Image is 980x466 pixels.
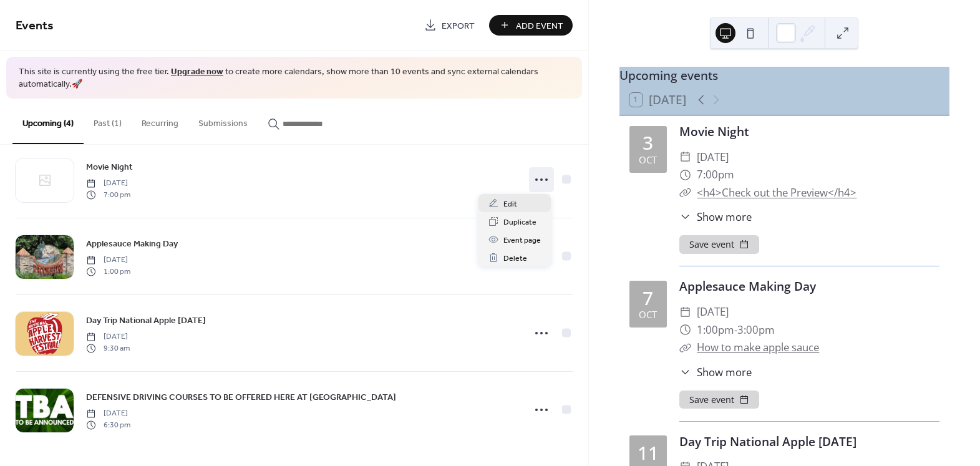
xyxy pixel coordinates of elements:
[697,166,734,184] span: 7:00pm
[697,185,856,200] a: <h4>Check out the Preview</h4>
[86,391,396,404] span: DEFENSIVE DRIVING COURSES TO BE OFFERED HERE AT [GEOGRAPHIC_DATA]
[19,66,570,90] span: This site is currently using the free tier. to create more calendars, show more than 10 events an...
[679,391,759,409] button: Save event
[639,310,657,319] div: Oct
[643,133,653,152] div: 3
[188,99,258,143] button: Submissions
[415,15,484,36] a: Export
[171,64,223,80] a: Upgrade now
[516,19,563,32] span: Add Event
[679,278,816,294] a: Applesauce Making Day
[86,189,130,200] span: 7:00 pm
[679,166,691,184] div: ​
[86,160,133,174] a: Movie Night
[639,155,657,165] div: Oct
[12,99,84,144] button: Upcoming (4)
[86,161,133,174] span: Movie Night
[679,364,752,380] button: ​Show more
[734,321,737,339] span: -
[442,19,475,32] span: Export
[86,266,130,277] span: 1:00 pm
[503,234,541,247] span: Event page
[619,67,949,85] div: Upcoming events
[489,15,573,36] button: Add Event
[697,321,734,339] span: 1:00pm
[638,444,659,462] div: 11
[86,255,130,266] span: [DATE]
[86,342,130,354] span: 9:30 am
[503,216,536,229] span: Duplicate
[679,209,691,225] div: ​
[86,408,130,419] span: [DATE]
[643,289,653,308] div: 7
[679,184,691,202] div: ​
[86,331,130,342] span: [DATE]
[16,14,54,38] span: Events
[679,303,691,321] div: ​
[697,148,729,167] span: [DATE]
[679,209,752,225] button: ​Show more
[86,238,178,251] span: Applesauce Making Day
[132,99,188,143] button: Recurring
[679,123,749,140] a: Movie Night
[697,303,729,321] span: [DATE]
[86,236,178,251] a: Applesauce Making Day
[86,390,396,404] a: DEFENSIVE DRIVING COURSES TO BE OFFERED HERE AT [GEOGRAPHIC_DATA]
[679,339,691,357] div: ​
[86,178,130,189] span: [DATE]
[697,364,752,380] span: Show more
[737,321,775,339] span: 3:00pm
[679,364,691,380] div: ​
[86,314,206,328] span: Day Trip National Apple [DATE]
[697,340,819,354] a: How to make apple sauce
[679,433,856,450] a: Day Trip National Apple [DATE]
[84,99,132,143] button: Past (1)
[679,321,691,339] div: ​
[86,419,130,430] span: 6:30 pm
[86,313,206,328] a: Day Trip National Apple [DATE]
[679,235,759,254] button: Save event
[697,209,752,225] span: Show more
[503,252,527,265] span: Delete
[503,198,517,211] span: Edit
[679,148,691,167] div: ​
